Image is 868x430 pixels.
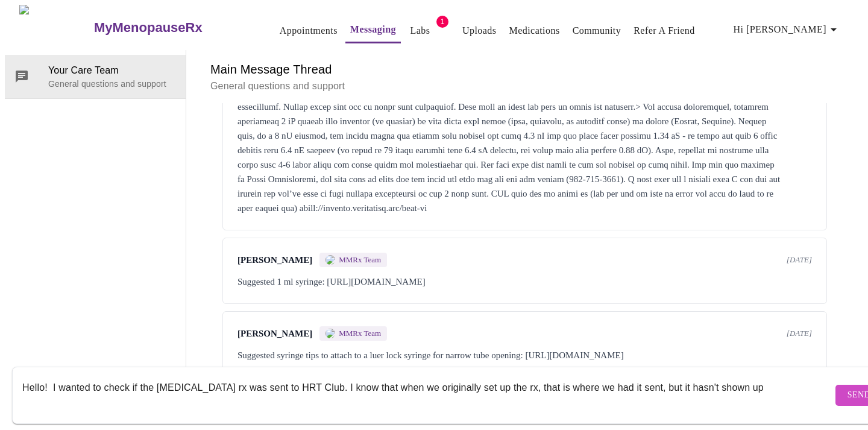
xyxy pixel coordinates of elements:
[22,376,832,414] textarea: Send a message about your appointment
[325,255,335,265] img: MMRX
[275,19,342,43] button: Appointments
[92,7,250,49] a: MyMenopauseRx
[734,21,841,38] span: Hi [PERSON_NAME]
[505,19,565,43] button: Medications
[634,22,695,39] a: Refer a Friend
[436,16,448,28] span: 1
[509,22,560,39] a: Medications
[462,22,497,39] a: Uploads
[237,274,812,289] div: Suggested 1 ml syringe: [URL][DOMAIN_NAME]
[5,55,186,98] div: Your Care TeamGeneral questions and support
[237,255,312,265] span: [PERSON_NAME]
[345,17,401,43] button: Messaging
[729,17,846,42] button: Hi [PERSON_NAME]
[48,78,176,90] p: General questions and support
[94,20,203,36] h3: MyMenopauseRx
[458,19,502,43] button: Uploads
[629,19,700,43] button: Refer a Friend
[280,22,338,39] a: Appointments
[339,329,381,338] span: MMRx Team
[568,19,626,43] button: Community
[573,22,621,39] a: Community
[210,60,839,79] h6: Main Message Thread
[48,63,176,78] span: Your Care Team
[210,79,839,93] p: General questions and support
[350,21,396,38] a: Messaging
[787,255,812,265] span: [DATE]
[325,329,335,338] img: MMRX
[237,329,312,339] span: [PERSON_NAME]
[410,22,430,39] a: Labs
[339,255,381,265] span: MMRx Team
[237,348,812,362] div: Suggested syringe tips to attach to a luer lock syringe for narrow tube opening: [URL][DOMAIN_NAME]
[19,5,92,50] img: MyMenopauseRx Logo
[401,19,439,43] button: Labs
[787,329,812,338] span: [DATE]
